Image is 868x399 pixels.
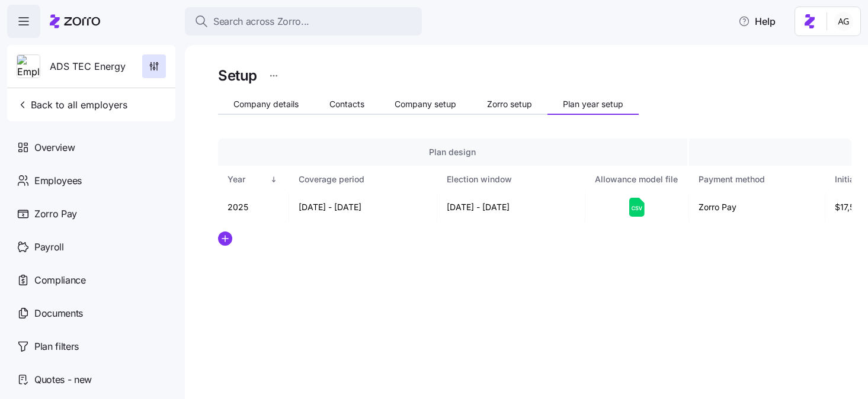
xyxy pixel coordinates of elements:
span: Company setup [395,100,456,108]
a: Quotes - new [7,363,175,396]
h1: Setup [218,66,257,85]
span: Zorro Pay [34,207,77,221]
td: [DATE] - [DATE] [437,192,585,222]
a: Zorro Pay [7,197,175,230]
span: Plan filters [34,339,79,354]
button: Search across Zorro... [185,7,422,36]
div: Allowance model file [595,173,678,186]
a: Employees [7,164,175,197]
div: Coverage period [299,173,426,186]
th: YearSorted descending [218,166,289,193]
button: Help [729,9,785,33]
div: Year [228,173,268,186]
span: Company details [233,100,299,108]
span: Overview [34,140,75,155]
span: Payroll [34,240,64,255]
div: Election window [447,173,574,186]
a: Payroll [7,230,175,263]
a: Documents [7,297,175,330]
div: Plan design [228,146,678,159]
td: 2025 [218,192,289,222]
svg: add icon [218,231,232,246]
button: Back to all employers [12,93,132,117]
span: Contacts [329,100,364,108]
span: Zorro setup [487,100,532,108]
span: Compliance [34,273,86,288]
span: Plan year setup [563,100,623,108]
span: Help [738,14,776,28]
span: Back to all employers [17,98,127,112]
a: Plan filters [7,330,175,363]
div: Sorted descending [270,175,278,184]
span: Search across Zorro... [213,14,309,29]
td: Zorro Pay [689,192,825,222]
img: 5fc55c57e0610270ad857448bea2f2d5 [834,12,853,31]
span: Quotes - new [34,372,92,387]
a: Compliance [7,263,175,297]
a: Overview [7,131,175,164]
span: ADS TEC Energy [50,59,126,74]
td: [DATE] - [DATE] [289,192,437,222]
img: Employer logo [17,55,40,79]
span: Employees [34,173,82,188]
span: Documents [34,306,83,321]
div: Payment method [699,173,814,186]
